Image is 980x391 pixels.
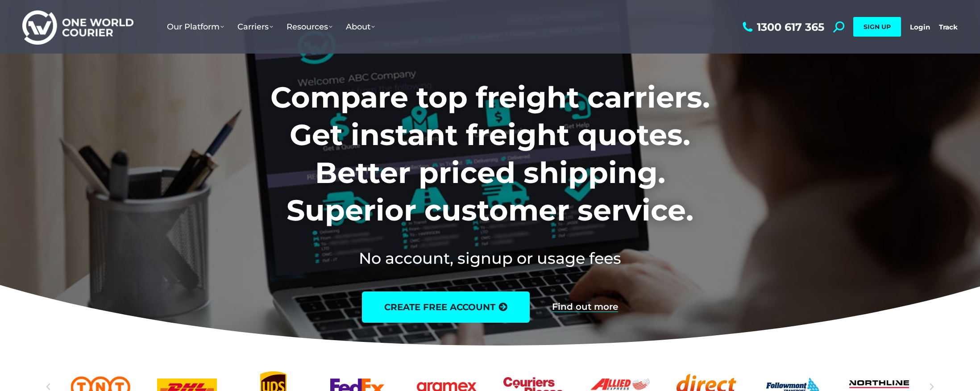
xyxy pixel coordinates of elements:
a: About [339,13,382,41]
a: create free account [362,291,530,323]
a: Resources [280,13,339,41]
span: Resources [287,22,332,32]
span: SIGN UP [864,23,891,31]
a: SIGN UP [853,17,901,37]
img: One World Courier [22,9,133,45]
a: 1300 617 365 [740,21,824,33]
a: Our Platform [160,13,231,41]
span: Carriers [237,22,273,32]
a: Carriers [231,13,280,41]
a: Find out more [552,302,618,312]
h1: Compare top freight carriers. Get instant freight quotes. Better priced shipping. Superior custom... [212,79,769,229]
span: About [346,22,375,32]
a: Track [939,23,958,31]
span: Our Platform [167,22,224,32]
a: Login [910,23,930,31]
h2: No account, signup or usage fees [212,247,769,269]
